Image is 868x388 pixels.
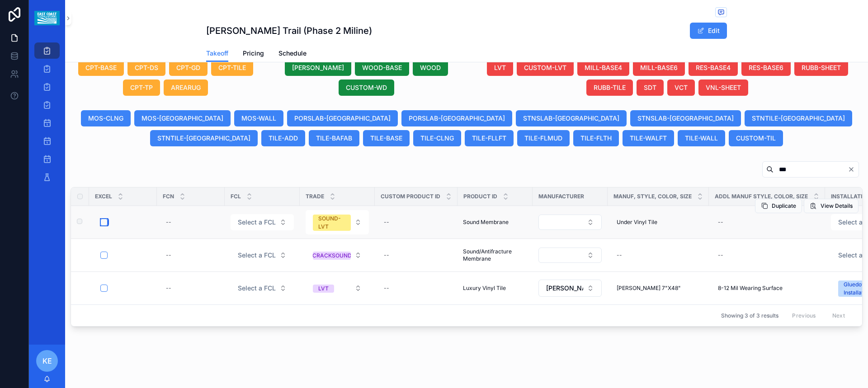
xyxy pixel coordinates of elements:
[306,280,369,296] button: Select Button
[34,11,59,25] img: App logo
[617,219,657,226] span: Under Vinyl Tile
[312,252,352,260] div: CRACKSOUND
[637,79,664,96] button: SDT
[613,215,703,229] a: Under Vinyl Tile
[238,251,276,260] span: Select a FCL
[95,193,112,200] span: Excel
[637,114,734,123] span: STNSLAB-[GEOGRAPHIC_DATA]
[613,193,692,200] span: Manuf, Style, Color, Size
[413,60,448,76] button: WOOD
[261,130,305,146] button: TILE-ADD
[363,130,410,146] button: TILE-BASE
[821,202,853,210] span: View Details
[463,285,506,292] span: Luxury Vinyl Tile
[78,60,124,76] button: CPT-BASE
[316,134,352,143] span: TILE-BAFAB
[538,193,584,200] span: Manufacturer
[463,219,527,226] a: Sound Membrane
[516,110,627,126] button: STNSLAB-[GEOGRAPHIC_DATA]
[714,248,820,262] a: --
[166,219,171,226] div: --
[123,79,160,96] button: CPT-TP
[586,79,633,96] button: RUBB-TILE
[721,312,778,319] span: Showing 3 of 3 results
[339,79,394,96] button: CUSTOM-WD
[630,134,667,143] span: TILE-WALFT
[706,83,741,92] span: VNL-SHEET
[230,247,294,264] a: Select Button
[413,130,461,146] button: TILE-CLNG
[804,199,859,213] button: View Details
[463,248,527,262] a: Sound/Antifracture Membrane
[230,214,294,231] a: Select Button
[714,215,820,229] a: --
[162,248,219,262] a: --
[517,130,570,146] button: TILE-FLMUD
[463,285,527,292] a: Luxury Vinyl Tile
[241,114,276,123] span: MOS-WALL
[231,214,294,230] button: Select Button
[306,210,369,234] button: Select Button
[463,193,497,200] span: Product ID
[538,248,602,263] button: Select Button
[640,63,678,72] span: MILL-BASE6
[171,83,201,92] span: AREARUG
[617,252,622,259] div: --
[162,215,219,229] a: --
[380,248,452,262] a: --
[718,219,723,226] div: --
[494,63,506,72] span: LVT
[524,134,562,143] span: TILE-FLMUD
[305,210,369,235] a: Select Button
[613,281,703,295] a: [PERSON_NAME] 7"X48"
[524,63,566,72] span: CUSTOM-LVT
[384,219,389,226] div: --
[594,83,626,92] span: RUBB-TILE
[162,281,219,295] a: --
[577,60,629,76] button: MILL-BASE4
[176,63,200,72] span: CPT-GD
[741,60,791,76] button: RES-BASE6
[166,252,171,259] div: --
[230,280,294,297] a: Select Button
[538,214,602,230] a: Select Button
[696,63,731,72] span: RES-BASE4
[355,60,409,76] button: WOOD-BASE
[573,130,619,146] button: TILE-FLTH
[380,215,452,229] a: --
[585,63,622,72] span: MILL-BASE4
[318,285,329,293] div: LVT
[580,134,612,143] span: TILE-FLTH
[715,193,808,200] span: Addl Manuf Style, Color, Size
[802,63,841,72] span: RUBB-SHEET
[370,134,402,143] span: TILE-BASE
[487,60,513,76] button: LVT
[472,134,506,143] span: TILE-FLLFT
[29,36,65,197] div: scrollable content
[401,110,512,126] button: PORSLAB-[GEOGRAPHIC_DATA]
[546,284,583,293] span: [PERSON_NAME] Contract
[309,130,359,146] button: TILE-BAFAB
[346,83,387,92] span: CUSTOM-WD
[523,114,619,123] span: STNSLAB-[GEOGRAPHIC_DATA]
[292,63,344,72] span: [PERSON_NAME]
[81,110,131,126] button: MOS-CLNG
[384,285,389,292] div: --
[755,199,802,213] button: Duplicate
[42,355,52,366] span: KE
[206,49,228,58] span: Takeoff
[384,252,389,259] div: --
[305,280,369,297] a: Select Button
[689,60,738,76] button: RES-BASE4
[218,63,246,72] span: CPT-TILE
[243,45,264,63] a: Pricing
[736,134,776,143] span: CUSTOM-TIL
[294,114,391,123] span: PORSLAB-[GEOGRAPHIC_DATA]
[135,63,158,72] span: CPT-DS
[234,110,283,126] button: MOS-WALL
[667,79,695,96] button: VCT
[157,134,250,143] span: STNTILE-[GEOGRAPHIC_DATA]
[306,247,369,263] button: Select Button
[644,83,656,92] span: SDT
